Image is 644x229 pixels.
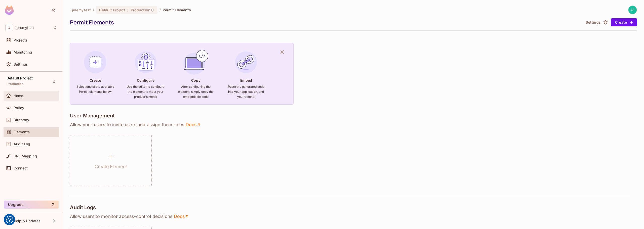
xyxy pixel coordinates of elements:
[99,8,125,12] span: Default Project
[82,49,109,76] img: Create Element
[163,8,191,12] span: Permit Elements
[6,216,13,223] img: Revisit consent button
[132,49,159,76] img: Configure Element
[4,201,59,209] button: Upgrade
[70,213,637,219] p: Allow users to monitor access-control decisions .
[137,78,154,83] h4: Configure
[227,84,265,99] h6: Paste the generated code into your application, and you're done!
[7,82,24,86] span: Production
[14,50,32,54] span: Monitoring
[232,49,260,76] img: Embed Element
[5,6,14,15] img: SReyMgAAAABJRU5ErkJggg==
[70,204,96,210] h4: Audit Logs
[159,8,161,12] li: /
[584,18,609,26] button: Settings
[14,106,24,110] span: Policy
[14,219,41,223] span: Help & Updates
[174,213,189,219] a: Docs
[240,78,252,83] h4: Embed
[6,216,13,223] button: Consent Preferences
[95,163,127,170] h1: Create Element
[14,118,29,122] span: Directory
[185,122,201,128] a: Docs
[76,84,114,94] h6: Select one of the available Permit elements below
[628,6,637,14] img: Aliaksei Fedaruk
[191,78,200,83] h4: Copy
[70,113,115,119] h4: User Management
[14,154,37,158] span: URL Mapping
[90,78,101,83] h4: Create
[182,49,209,76] img: Copy Element
[127,84,165,99] h6: Use the editor to configure the element to meet your product's needs
[127,8,129,12] span: :
[93,8,94,12] li: /
[611,18,637,26] button: Create
[14,166,28,170] span: Connect
[14,130,30,134] span: Elements
[7,76,33,80] span: Default Project
[131,8,150,12] span: Production
[70,122,637,128] p: Allow your users to invite users and assign them roles .
[6,24,13,31] span: J
[14,62,28,66] span: Settings
[72,8,91,12] span: the active workspace
[14,94,23,98] span: Home
[14,38,28,42] span: Projects
[16,26,34,30] span: Workspace: jeremytest
[70,19,581,26] div: Permit Elements
[14,142,30,146] span: Audit Log
[177,84,215,99] h6: After configuring the element, simply copy the embeddable code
